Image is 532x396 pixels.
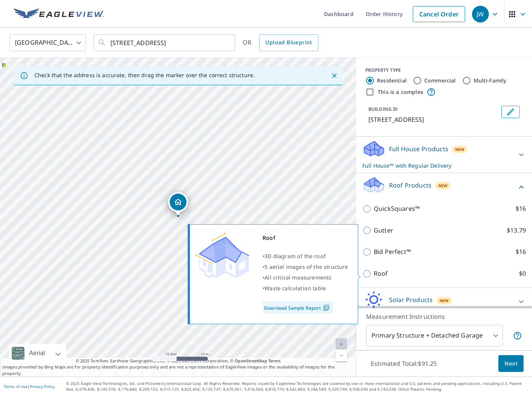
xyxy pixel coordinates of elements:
label: This is a complex [378,88,423,96]
p: Gutter [374,226,393,235]
button: Next [498,355,524,372]
div: • [263,272,348,283]
div: • [263,251,348,262]
div: • [263,262,348,272]
div: Roof [263,233,348,243]
span: New [440,297,449,304]
p: Bid Perfect™ [374,247,411,257]
button: Edit building 1 [501,106,520,118]
a: Upload Blueprint [259,34,318,51]
span: Your report will include the primary structure and a detached garage if one exists. [513,331,522,340]
span: 5 aerial images of the structure [264,263,348,270]
p: Full House Products [389,144,448,154]
a: Current Level 20, Zoom Out [336,350,347,361]
span: © 2025 TomTom, Earthstar Geographics SIO, © 2025 Microsoft Corporation, © [76,358,281,364]
p: $16 [516,204,526,213]
p: Solar Products [389,295,433,304]
span: 3D diagram of the roof [264,252,326,260]
div: OR [243,34,318,51]
div: • [263,283,348,294]
span: Next [504,359,517,369]
p: Measurement Instructions [366,312,522,321]
span: New [438,183,448,189]
label: Commercial [424,77,456,84]
img: Pdf Icon [321,304,331,311]
p: $13.79 [507,226,526,235]
a: Terms [268,358,281,364]
label: Multi-Family [474,77,507,84]
input: Search by address or latitude-longitude [110,32,219,53]
a: Privacy Policy [30,384,55,389]
span: Upload Blueprint [265,38,312,47]
a: Terms of Use [4,384,28,389]
p: $0 [519,269,526,278]
p: BUILDING ID [368,106,398,112]
div: Roof ProductsNew [362,176,526,198]
p: $16 [516,247,526,257]
p: Full House™ with Regular Delivery [362,162,512,170]
span: Waste calculation table [264,284,326,292]
span: New [455,146,465,152]
span: All critical measurements [264,274,331,281]
div: Primary Structure + Detached Garage [366,325,503,346]
div: Aerial [27,344,47,363]
a: OpenStreetMap [235,358,267,364]
p: Roof Products [389,181,431,190]
label: Residential [377,77,407,84]
p: QuickSquares™ [374,204,420,213]
img: EV Logo [14,8,104,20]
div: PROPERTY TYPE [365,67,523,74]
a: Download Sample Report [263,301,333,314]
p: Check that the address is accurate, then drag the marker over the correct structure. [34,72,255,79]
p: | [4,384,55,389]
a: Current Level 20, Zoom In Disabled [336,338,347,350]
div: JW [472,6,489,23]
div: Solar ProductsNew [362,291,526,313]
a: Cancel Order [413,6,465,22]
p: © 2025 Eagle View Technologies, Inc. and Pictometry International Corp. All Rights Reserved. Repo... [66,381,528,392]
div: Aerial [9,344,66,363]
div: Full House ProductsNewFull House™ with Regular Delivery [362,140,526,170]
p: [STREET_ADDRESS] [368,115,498,124]
p: Estimated Total: $91.25 [365,355,443,372]
button: Close [329,71,339,81]
img: Premium [196,233,249,278]
div: [GEOGRAPHIC_DATA] [10,32,86,53]
div: Dropped pin, building 1, Residential property, 19443 Eagle Acres Rd Springdale, AR 72764 [168,192,188,216]
p: Roof [374,269,388,278]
